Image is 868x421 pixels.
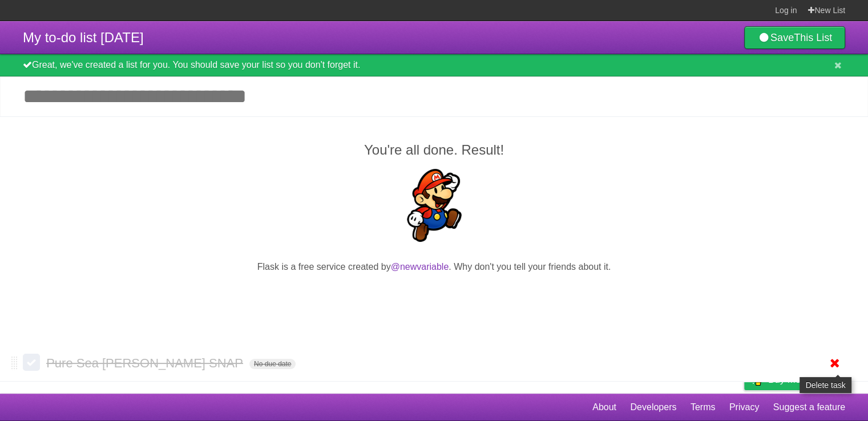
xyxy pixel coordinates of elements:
[249,359,296,369] span: No due date
[23,354,40,371] label: Done
[729,396,759,418] a: Privacy
[630,396,676,418] a: Developers
[794,32,832,43] b: This List
[23,260,845,274] p: Flask is a free service created by . Why don't you tell your friends about it.
[744,26,845,49] a: SaveThis List
[391,262,449,272] a: @newvariable
[414,288,455,304] iframe: X Post Button
[398,169,471,242] img: Super Mario
[46,356,246,370] span: Pure Sea [PERSON_NAME] SNAP
[23,30,144,45] span: My to-do list [DATE]
[592,396,616,418] a: About
[773,396,845,418] a: Suggest a feature
[768,370,839,390] span: Buy me a coffee
[23,140,845,160] h2: You're all done. Result!
[691,396,716,418] a: Terms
